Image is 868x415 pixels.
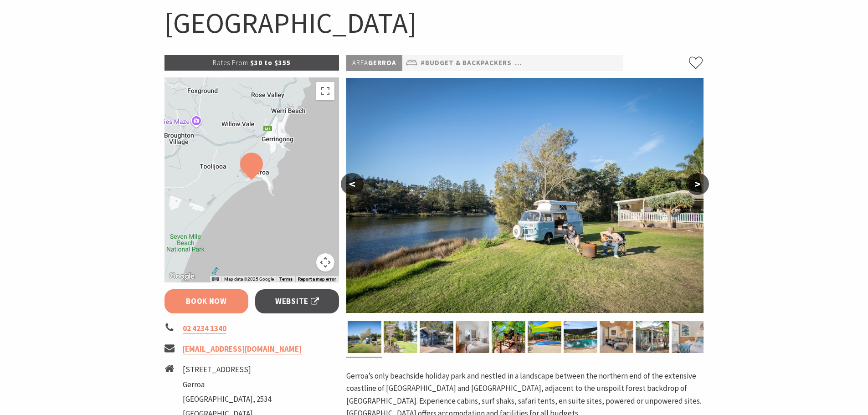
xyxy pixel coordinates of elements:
button: Keyboard shortcuts [212,276,219,282]
a: 02 4234 1340 [183,323,226,334]
a: #Cottages [617,57,659,69]
img: Safari Tents at Seven Mile Beach Holiday Park [492,321,525,353]
a: Report a map error [298,277,336,282]
button: Map camera controls [316,253,334,272]
p: Gerroa [346,55,402,71]
button: Toggle fullscreen view [316,82,334,100]
button: > [686,173,709,195]
li: [GEOGRAPHIC_DATA], 2534 [183,393,271,405]
span: Rates From: [213,58,250,67]
img: jumping pillow [528,321,561,353]
span: Website [275,295,319,307]
img: Google [167,271,197,282]
img: Combi Van, Camping, Caravanning, Sites along Crooked River at Seven Mile Beach Holiday Park [346,78,704,313]
a: Open this area in Google Maps (opens a new window) [167,271,197,282]
span: Area [352,58,368,67]
span: Map data ©2025 Google [224,277,274,282]
img: Couple on cabin deck at Seven Mile Beach Holiday Park [636,321,669,353]
a: Book Now [164,289,249,313]
button: < [341,173,364,195]
img: Surf shak [420,321,453,353]
a: Terms (opens in new tab) [279,277,293,282]
img: shack 2 [456,321,489,353]
h1: [GEOGRAPHIC_DATA] [164,5,704,41]
a: #Budget & backpackers [421,57,512,69]
a: #Camping & Holiday Parks [515,57,614,69]
img: Welcome to Seven Mile Beach Holiday Park [384,321,417,353]
img: Beachside Pool [564,321,597,353]
img: cabin bedroom [672,321,705,353]
p: $30 to $355 [164,55,339,71]
img: fireplace [600,321,633,353]
img: Combi Van, Camping, Caravanning, Sites along Crooked River at Seven Mile Beach Holiday Park [348,321,381,353]
a: Website [255,289,339,313]
li: [STREET_ADDRESS] [183,364,271,376]
li: Gerroa [183,379,271,391]
a: [EMAIL_ADDRESS][DOMAIN_NAME] [183,344,302,354]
